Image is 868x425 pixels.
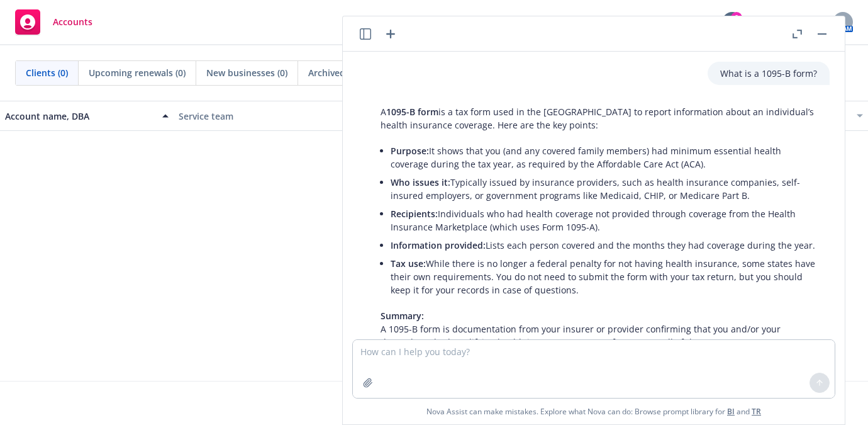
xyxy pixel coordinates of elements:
a: Switch app [804,9,829,35]
a: Search [775,9,800,35]
li: It shows that you (and any covered family members) had minimum essential health coverage during t... [391,142,817,173]
p: A 1095-B form is documentation from your insurer or provider confirming that you and/or your depe... [381,309,817,349]
div: 3 [731,12,742,23]
span: 1095-B form [386,106,438,118]
span: Nova Assist can make mistakes. Explore what Nova can do: Browse prompt library for and [426,399,761,424]
div: Service team [179,110,342,123]
span: Accounts [53,17,92,27]
span: Purpose: [391,145,429,157]
a: BI [727,406,735,417]
button: Service team [174,101,347,131]
a: TR [752,406,761,417]
p: What is a 1095-B form? [720,67,817,80]
li: While there is no longer a federal penalty for not having health insurance, some states have thei... [391,254,817,299]
div: Account name, DBA [5,110,155,123]
a: Accounts [10,4,97,40]
li: Typically issued by insurance providers, such as health insurance companies, self-insured employe... [391,173,817,205]
p: A is a tax form used in the [GEOGRAPHIC_DATA] to report information about an individual’s health ... [381,105,817,132]
span: Recipients: [391,208,438,220]
span: Summary: [381,310,424,322]
span: Tax use: [391,258,426,269]
span: Archived (0) [308,66,358,79]
span: Clients (0) [26,66,68,79]
li: Lists each person covered and the months they had coverage during the year. [391,236,817,254]
li: Individuals who had health coverage not provided through coverage from the Health Insurance Marke... [391,205,817,236]
span: Who issues it: [391,176,450,188]
span: New businesses (0) [206,66,287,79]
span: Information provided: [391,239,486,251]
span: Upcoming renewals (0) [89,66,186,79]
a: Report a Bug [746,9,771,35]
